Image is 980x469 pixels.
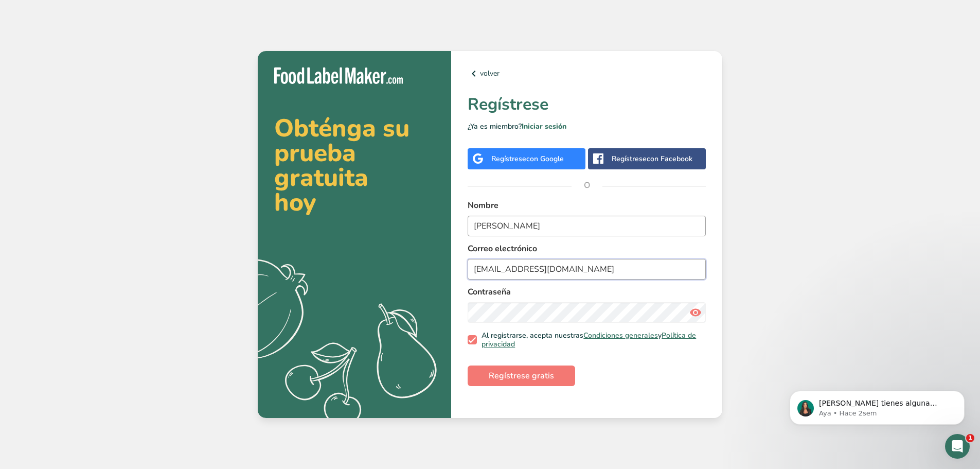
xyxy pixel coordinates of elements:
[468,259,706,280] input: email@example.com
[482,331,696,350] a: Política de privacidad
[583,331,658,340] a: Condiciones generales
[612,153,692,164] div: Regístrese
[647,154,692,164] span: con Facebook
[572,170,602,201] span: O
[477,331,702,349] span: Al registrarse, acepta nuestras y
[491,153,564,164] div: Regístrese
[468,121,706,132] p: ¿Ya es miembro?
[966,434,974,442] span: 1
[274,67,403,84] img: Food Label Maker
[489,370,554,382] span: Regístrese gratis
[468,286,706,298] label: Contraseña
[468,216,706,236] input: John Doe
[468,366,575,386] button: Regístrese gratis
[945,434,970,459] iframe: Intercom live chat
[468,199,706,212] label: Nombre
[274,116,435,215] h2: Obténga su prueba gratuita hoy
[774,369,980,441] iframe: Intercom notifications mensaje
[468,67,706,80] a: volver
[468,242,706,255] label: Correo electrónico
[468,92,706,117] h1: Regístrese
[526,154,564,164] span: con Google
[522,121,566,131] a: Iniciar sesión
